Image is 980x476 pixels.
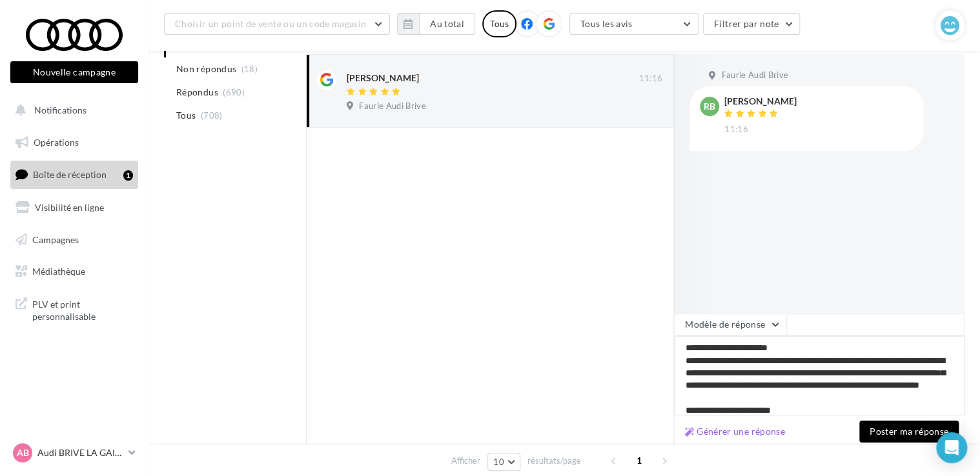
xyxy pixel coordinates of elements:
a: Visibilité en ligne [8,194,141,221]
button: Au total [397,13,475,35]
span: Faurie Audi Brive [721,70,788,81]
span: 10 [493,457,504,467]
span: Opérations [34,137,79,148]
span: 1 [629,450,649,471]
button: Filtrer par note [703,13,801,35]
span: Visibilité en ligne [35,202,104,213]
button: Choisir un point de vente ou un code magasin [164,13,390,35]
span: Choisir un point de vente ou un code magasin [175,18,366,29]
button: Tous les avis [569,13,699,35]
div: Open Intercom Messenger [936,432,967,463]
p: Audi BRIVE LA GAILLARDE [37,446,123,459]
a: Campagnes [8,226,141,253]
span: Faurie Audi Brive [359,101,426,112]
span: Boîte de réception [33,169,107,180]
span: (690) [223,87,245,97]
button: Au total [419,13,475,35]
span: (18) [241,64,258,74]
a: AB Audi BRIVE LA GAILLARDE [10,441,138,465]
button: Modèle de réponse [674,313,786,335]
span: Répondus [176,86,218,99]
span: Notifications [34,104,87,115]
button: Notifications [8,97,136,124]
div: [PERSON_NAME] [347,72,419,84]
span: (708) [201,110,223,121]
span: AB [17,446,29,459]
a: PLV et print personnalisable [8,290,141,328]
span: Campagnes [32,233,79,244]
button: 10 [487,453,520,471]
a: Médiathèque [8,258,141,285]
span: résultats/page [527,455,581,467]
div: 1 [123,170,133,181]
a: Boîte de réception1 [8,161,141,188]
button: Nouvelle campagne [10,61,138,83]
span: Tous les avis [580,18,633,29]
span: 11:16 [638,73,662,84]
button: Générer une réponse [680,424,790,439]
span: Tous [176,109,196,122]
a: Opérations [8,129,141,156]
span: PLV et print personnalisable [32,295,133,323]
div: [PERSON_NAME] [724,97,797,106]
span: Non répondus [176,63,236,75]
span: Afficher [451,455,480,467]
span: Médiathèque [32,266,85,277]
span: RB [704,100,715,113]
button: Poster ma réponse [859,421,959,442]
span: 11:16 [724,124,748,135]
div: Tous [482,10,516,37]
